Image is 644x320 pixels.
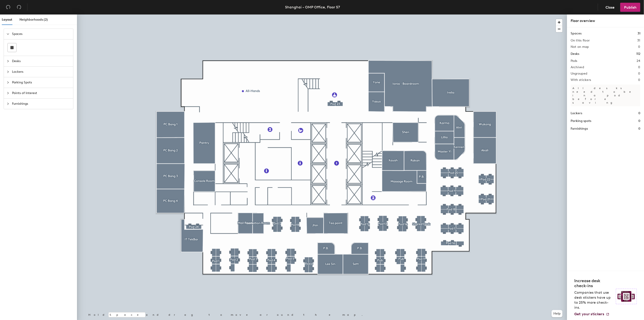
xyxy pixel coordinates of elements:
span: Lockers [12,67,70,77]
h1: 31 [637,31,640,36]
span: Furnishings [12,99,70,109]
h1: Furnishings [571,126,588,131]
h2: Archived [571,65,584,69]
span: Neighborhoods (2) [19,18,48,22]
button: Publish [620,3,640,12]
h1: Spaces [571,31,582,36]
h1: 0 [638,126,640,131]
h1: 0 [638,111,640,116]
h2: Ungrouped [571,72,587,75]
h1: 112 [636,51,640,56]
span: collapsed [7,70,9,73]
div: Floor overview [571,18,640,24]
h2: 0 [638,72,640,75]
span: collapsed [7,60,9,63]
img: Sticker logo [616,289,637,304]
h2: Pods [571,59,577,63]
a: Get your stickers [574,312,610,316]
h2: With stickers [571,78,591,82]
h1: 0 [638,119,640,124]
span: Layout [2,18,12,22]
h4: Increase desk check-ins [574,278,613,288]
button: Undo (⌘ + Z) [4,3,13,12]
span: Points of Interest [12,88,70,98]
h2: On this floor [571,39,590,42]
p: Companies that use desk stickers have up to 25% more check-ins. [574,290,613,310]
span: collapsed [7,92,9,95]
button: Close [602,3,618,12]
h1: Parking spots [571,119,591,124]
h1: Lockers [571,111,582,116]
h2: Not on map [571,45,589,49]
span: collapsed [7,81,9,84]
h2: 0 [638,65,640,69]
span: Desks [12,56,70,66]
h2: 31 [637,39,640,42]
p: All desks need to be in a pod before saving [571,85,640,106]
span: Publish [624,5,637,10]
h2: 24 [637,59,640,63]
button: Redo (⌘ + ⇧ + Z) [14,3,24,12]
span: Parking Spots [12,77,70,88]
span: collapsed [7,102,9,105]
h2: 0 [638,78,640,82]
h2: 0 [638,45,640,49]
div: Shanghai - OMP Office, Floor 57 [285,4,340,10]
span: Spaces [12,29,70,39]
span: Close [606,5,615,10]
span: expanded [7,33,9,35]
h1: Desks [571,51,579,56]
span: Get your stickers [574,312,604,316]
button: Help [552,310,562,317]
